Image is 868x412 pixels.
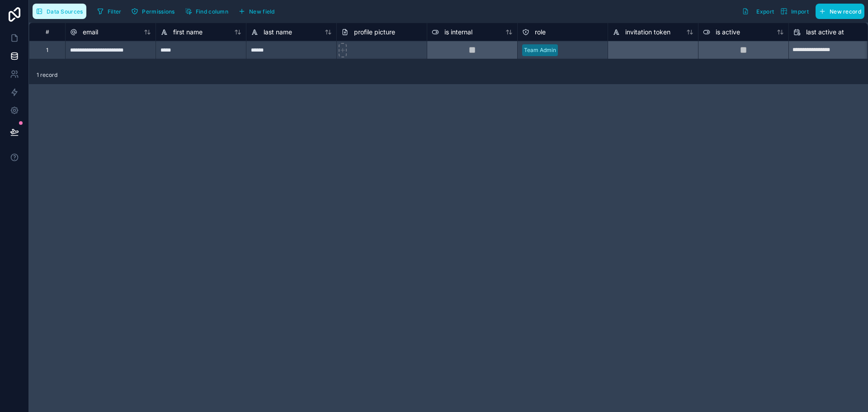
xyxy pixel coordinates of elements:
[756,8,774,15] span: Export
[806,28,844,37] span: last active at
[108,8,122,15] span: Filter
[47,8,83,15] span: Data Sources
[249,8,275,15] span: New field
[128,5,178,18] button: Permissions
[535,28,546,37] span: role
[37,71,57,79] span: 1 record
[196,8,228,15] span: Find column
[812,4,864,19] a: New record
[128,5,181,18] a: Permissions
[816,4,864,19] button: New record
[46,47,48,54] div: 1
[36,28,58,35] div: #
[354,28,395,37] span: profile picture
[777,4,812,19] button: Import
[791,8,809,15] span: Import
[235,5,278,18] button: New field
[716,28,740,37] span: is active
[524,46,556,54] div: Team Admin
[94,5,125,18] button: Filter
[830,8,861,15] span: New record
[444,28,472,37] span: is internal
[173,28,203,37] span: first name
[83,28,98,37] span: email
[142,8,175,15] span: Permissions
[182,5,231,18] button: Find column
[264,28,292,37] span: last name
[739,4,777,19] button: Export
[33,4,86,19] button: Data Sources
[625,28,670,37] span: invitation token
